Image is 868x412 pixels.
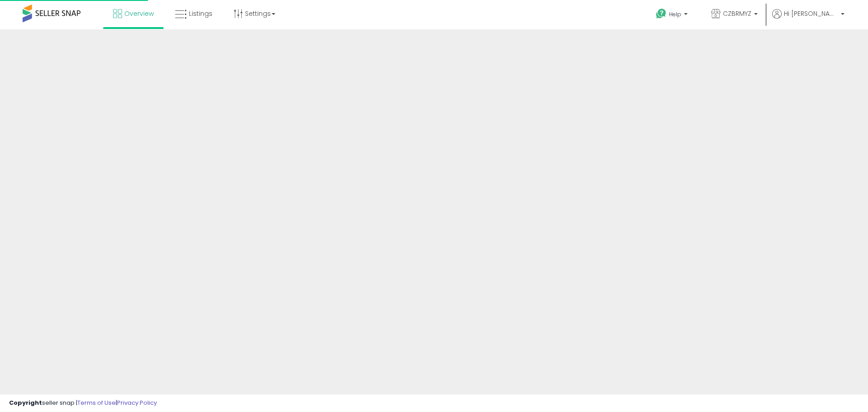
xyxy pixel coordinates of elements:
[9,398,42,407] strong: Copyright
[784,9,838,18] span: Hi [PERSON_NAME]
[124,9,154,18] span: Overview
[189,9,212,18] span: Listings
[656,8,667,19] i: Get Help
[117,398,157,407] a: Privacy Policy
[9,399,157,407] div: seller snap | |
[649,1,697,29] a: Help
[772,9,844,29] a: Hi [PERSON_NAME]
[669,10,681,18] span: Help
[723,9,751,18] span: CZBRMYZ
[77,398,116,407] a: Terms of Use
